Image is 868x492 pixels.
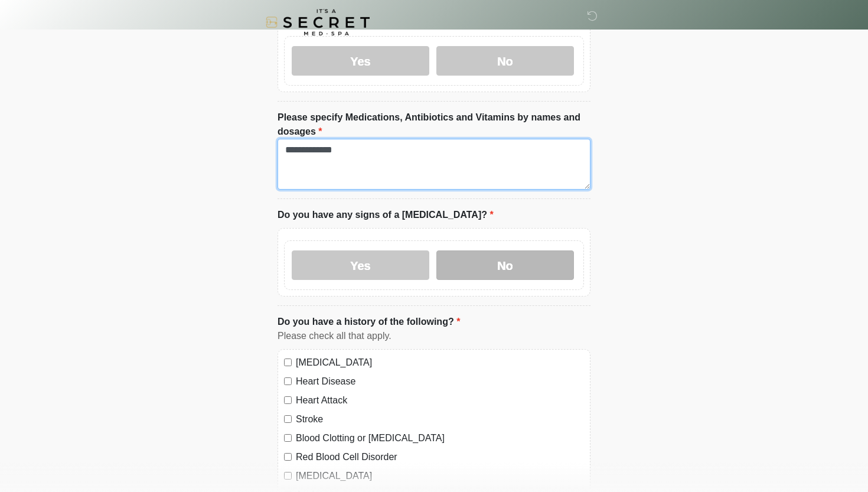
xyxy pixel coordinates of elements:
[278,208,494,222] label: Do you have any signs of a [MEDICAL_DATA]?
[296,356,584,370] label: [MEDICAL_DATA]
[278,110,590,139] label: Please specify Medications, Antibiotics and Vitamins by names and dosages
[278,329,590,343] div: Please check all that apply.
[296,412,584,426] label: Stroke
[266,9,370,35] img: It's A Secret Med Spa Logo
[284,434,292,442] input: Blood Clotting or [MEDICAL_DATA]
[296,393,584,408] label: Heart Attack
[436,46,574,76] label: No
[284,472,292,480] input: [MEDICAL_DATA]
[284,359,292,366] input: [MEDICAL_DATA]
[436,250,574,280] label: No
[292,46,429,76] label: Yes
[284,396,292,404] input: Heart Attack
[292,250,429,280] label: Yes
[296,431,584,445] label: Blood Clotting or [MEDICAL_DATA]
[296,469,584,483] label: [MEDICAL_DATA]
[284,377,292,385] input: Heart Disease
[284,415,292,423] input: Stroke
[278,315,460,329] label: Do you have a history of the following?
[296,450,584,464] label: Red Blood Cell Disorder
[284,453,292,461] input: Red Blood Cell Disorder
[296,374,584,389] label: Heart Disease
